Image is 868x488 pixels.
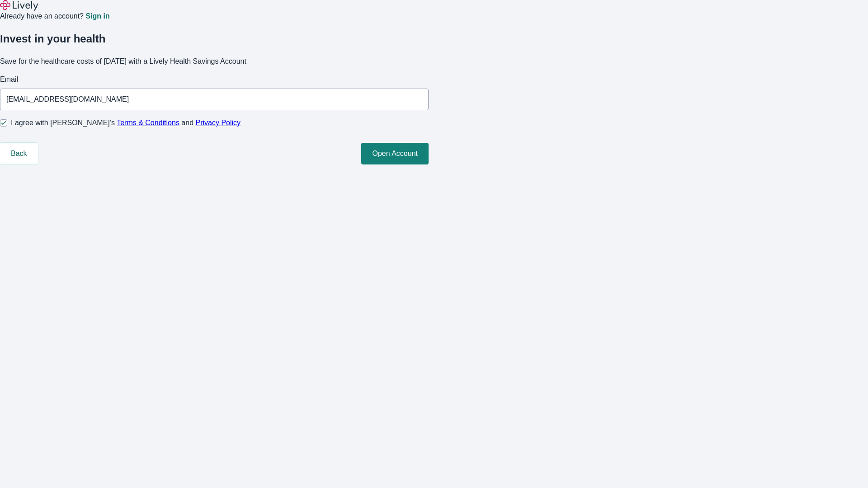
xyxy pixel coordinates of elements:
a: Terms & Conditions [117,119,179,127]
a: Privacy Policy [196,119,241,127]
button: Open Account [361,143,429,164]
span: I agree with [PERSON_NAME]’s and [11,117,241,128]
a: Sign in [85,13,109,20]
